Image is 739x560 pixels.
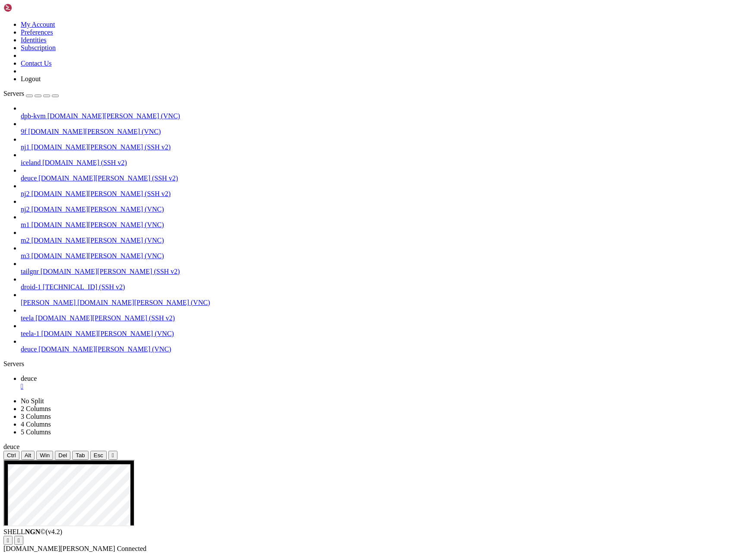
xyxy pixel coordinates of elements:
[21,383,736,390] a: 
[3,443,19,450] span: deuce
[3,545,115,552] span: [DOMAIN_NAME][PERSON_NAME]
[21,375,37,382] span: deuce
[21,314,736,322] a: teela [DOMAIN_NAME][PERSON_NAME] (SSH v2)
[21,451,35,460] button: Alt
[21,174,37,182] span: deuce
[21,330,40,337] span: teela-1
[108,451,117,460] button: 
[31,237,164,244] span: [DOMAIN_NAME][PERSON_NAME] (VNC)
[25,452,32,459] span: Alt
[7,537,9,544] div: 
[3,90,59,97] a: Servers
[21,221,29,228] span: m1
[42,159,127,166] span: [DOMAIN_NAME] (SSH v2)
[21,397,44,405] a: No Split
[21,174,736,182] a: deuce [DOMAIN_NAME][PERSON_NAME] (SSH v2)
[21,314,34,322] span: teela
[43,283,125,291] span: [TECHNICAL_ID] (SSH v2)
[14,536,23,545] button: 
[21,428,51,436] a: 5 Columns
[3,451,19,460] button: Ctrl
[21,128,26,135] span: 9f
[58,452,67,459] span: Del
[21,299,736,307] a: [PERSON_NAME] [DOMAIN_NAME][PERSON_NAME] (VNC)
[21,375,736,390] a: deuce
[3,3,53,12] img: Shellngn
[21,330,736,338] a: teela-1 [DOMAIN_NAME][PERSON_NAME] (VNC)
[21,338,736,353] li: deuce [DOMAIN_NAME][PERSON_NAME] (VNC)
[31,252,164,259] span: [DOMAIN_NAME][PERSON_NAME] (VNC)
[21,345,736,353] a: deuce [DOMAIN_NAME][PERSON_NAME] (VNC)
[21,159,736,167] a: iceland [DOMAIN_NAME] (SSH v2)
[21,112,736,120] a: dpb-kvm [DOMAIN_NAME][PERSON_NAME] (VNC)
[21,244,736,260] li: m3 [DOMAIN_NAME][PERSON_NAME] (VNC)
[55,451,70,460] button: Del
[72,451,89,460] button: Tab
[21,190,29,197] span: nj2
[21,104,736,120] li: dpb-kvm [DOMAIN_NAME][PERSON_NAME] (VNC)
[21,60,52,67] a: Contact Us
[21,75,41,82] a: Logout
[21,167,736,182] li: deuce [DOMAIN_NAME][PERSON_NAME] (SSH v2)
[21,260,736,275] li: tailgnr [DOMAIN_NAME][PERSON_NAME] (SSH v2)
[21,283,736,291] a: droid-1 [TECHNICAL_ID] (SSH v2)
[21,299,76,306] span: [PERSON_NAME]
[21,322,736,338] li: teela-1 [DOMAIN_NAME][PERSON_NAME] (VNC)
[40,452,50,459] span: Win
[31,206,164,213] span: [DOMAIN_NAME][PERSON_NAME] (VNC)
[21,307,736,322] li: teela [DOMAIN_NAME][PERSON_NAME] (SSH v2)
[28,128,161,135] span: [DOMAIN_NAME][PERSON_NAME] (VNC)
[21,405,51,412] a: 2 Columns
[21,151,736,167] li: iceland [DOMAIN_NAME] (SSH v2)
[7,452,16,459] span: Ctrl
[21,28,53,36] a: Preferences
[21,21,55,28] a: My Account
[90,451,107,460] button: Esc
[76,452,85,459] span: Tab
[21,190,736,198] a: nj2 [DOMAIN_NAME][PERSON_NAME] (SSH v2)
[38,174,178,182] span: [DOMAIN_NAME][PERSON_NAME] (SSH v2)
[21,120,736,136] li: 9f [DOMAIN_NAME][PERSON_NAME] (VNC)
[3,90,24,97] span: Servers
[18,537,20,544] div: 
[21,36,47,44] a: Identities
[21,206,736,213] a: nj2 [DOMAIN_NAME][PERSON_NAME] (VNC)
[21,237,736,244] a: m2 [DOMAIN_NAME][PERSON_NAME] (VNC)
[21,143,29,151] span: nj1
[21,268,39,275] span: tailgnr
[94,452,103,459] span: Esc
[41,268,180,275] span: [DOMAIN_NAME][PERSON_NAME] (SSH v2)
[46,528,63,535] span: 4.2.0
[21,345,37,353] span: deuce
[21,268,736,275] a: tailgnr [DOMAIN_NAME][PERSON_NAME] (SSH v2)
[21,252,736,260] a: m3 [DOMAIN_NAME][PERSON_NAME] (VNC)
[31,221,164,228] span: [DOMAIN_NAME][PERSON_NAME] (VNC)
[21,291,736,307] li: [PERSON_NAME] [DOMAIN_NAME][PERSON_NAME] (VNC)
[21,136,736,151] li: nj1 [DOMAIN_NAME][PERSON_NAME] (SSH v2)
[21,112,46,120] span: dpb-kvm
[21,421,51,428] a: 4 Columns
[21,275,736,291] li: droid-1 [TECHNICAL_ID] (SSH v2)
[77,299,210,306] span: [DOMAIN_NAME][PERSON_NAME] (VNC)
[21,283,41,291] span: droid-1
[31,190,171,197] span: [DOMAIN_NAME][PERSON_NAME] (SSH v2)
[21,221,736,229] a: m1 [DOMAIN_NAME][PERSON_NAME] (VNC)
[3,528,62,535] span: SHELL ©
[21,229,736,244] li: m2 [DOMAIN_NAME][PERSON_NAME] (VNC)
[21,413,51,420] a: 3 Columns
[38,345,171,353] span: [DOMAIN_NAME][PERSON_NAME] (VNC)
[35,314,175,322] span: [DOMAIN_NAME][PERSON_NAME] (SSH v2)
[21,143,736,151] a: nj1 [DOMAIN_NAME][PERSON_NAME] (SSH v2)
[21,206,29,213] span: nj2
[21,252,29,259] span: m3
[41,330,174,337] span: [DOMAIN_NAME][PERSON_NAME] (VNC)
[21,159,41,166] span: iceland
[117,545,146,552] span: Connected
[21,198,736,213] li: nj2 [DOMAIN_NAME][PERSON_NAME] (VNC)
[112,452,114,459] div: 
[21,213,736,229] li: m1 [DOMAIN_NAME][PERSON_NAME] (VNC)
[48,112,180,120] span: [DOMAIN_NAME][PERSON_NAME] (VNC)
[3,536,13,545] button: 
[31,143,171,151] span: [DOMAIN_NAME][PERSON_NAME] (SSH v2)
